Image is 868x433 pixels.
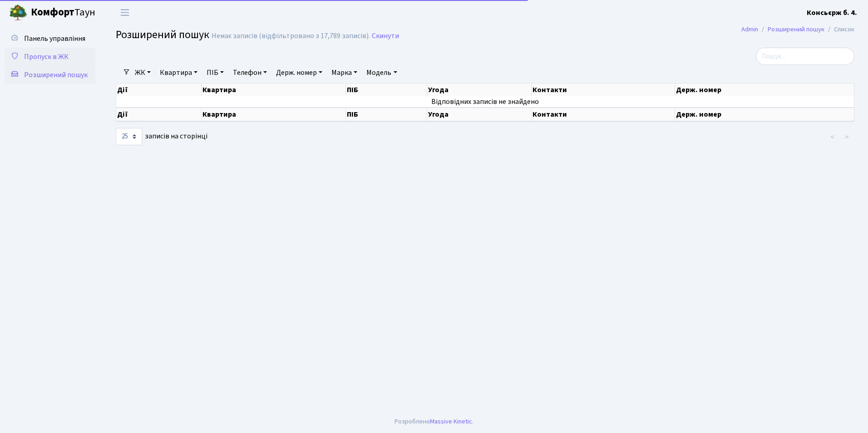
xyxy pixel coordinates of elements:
a: Розширений пошук [768,25,824,34]
a: Панель управління [5,30,95,48]
th: Квартира [202,108,346,121]
a: ЖК [131,65,154,80]
a: Квартира [156,65,201,80]
span: Пропуск в ЖК [24,52,69,62]
b: Комфорт [31,5,74,20]
th: Угода [427,84,532,96]
select: записів на сторінці [116,128,142,145]
a: Телефон [229,65,271,80]
th: Дії [116,84,202,96]
a: Консьєрж б. 4. [807,7,857,18]
a: Розширений пошук [5,66,95,84]
a: Марка [328,65,361,80]
th: Держ. номер [675,84,854,96]
a: Скинути [372,32,399,40]
th: Дії [116,108,202,121]
th: ПІБ [346,84,427,96]
a: ПІБ [203,65,227,80]
th: ПІБ [346,108,427,121]
div: Немає записів (відфільтровано з 17,789 записів). [212,32,370,40]
img: logo.png [9,4,27,22]
td: Відповідних записів не знайдено [116,96,854,107]
li: Список [824,25,854,34]
a: Пропуск в ЖК [5,48,95,66]
nav: breadcrumb [728,20,868,39]
th: Держ. номер [675,108,854,121]
label: записів на сторінці [116,128,207,145]
div: Розроблено . [395,417,473,427]
b: Консьєрж б. 4. [807,8,857,18]
input: Пошук... [756,48,854,65]
span: Розширений пошук [116,27,209,43]
th: Контакти [532,108,675,121]
button: Переключити навігацію [113,5,136,20]
th: Квартира [202,84,346,96]
a: Модель [363,65,400,80]
a: Держ. номер [272,65,326,80]
a: Admin [741,25,758,34]
a: Massive Kinetic [430,417,472,426]
th: Контакти [532,84,675,96]
span: Розширений пошук [24,70,88,80]
span: Панель управління [24,34,85,44]
span: Таун [31,5,95,20]
th: Угода [427,108,532,121]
